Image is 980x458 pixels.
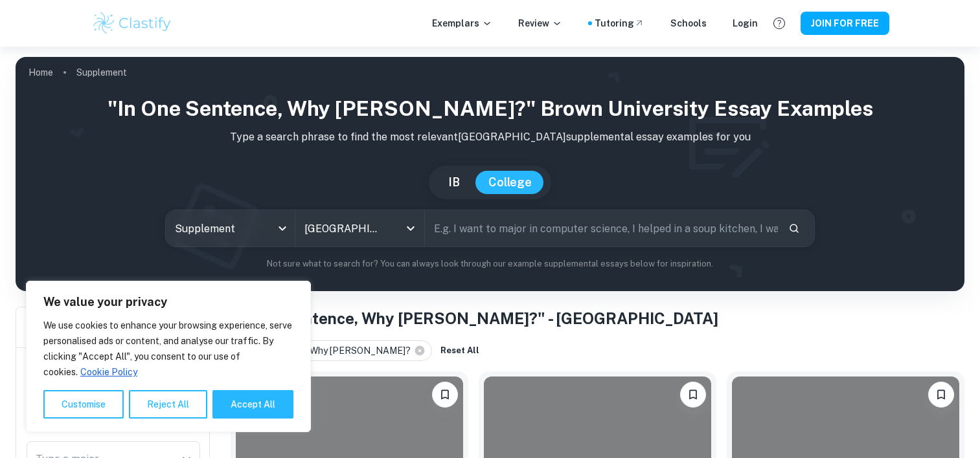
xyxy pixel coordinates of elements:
p: Type a search phrase to find the most relevant [GEOGRAPHIC_DATA] supplemental essay examples for you [26,129,954,145]
p: Exemplars [432,16,492,30]
a: Login [733,16,758,30]
p: Not sure what to search for? You can always look through our example supplemental essays below fo... [26,257,954,270]
h1: "In one sentence, Why [PERSON_NAME]?" Brown University Essay Examples [26,93,954,124]
img: Clastify logo [91,10,174,36]
p: We value your privacy [43,294,293,310]
button: Please log in to bookmark exemplars [432,382,458,408]
button: Open [402,219,420,237]
p: Supplement [76,65,127,80]
button: Accept All [212,390,293,419]
button: Reject All [129,390,207,419]
button: JOIN FOR FREE [801,12,889,35]
button: Please log in to bookmark exemplars [928,382,954,408]
p: Review [518,16,562,30]
div: We value your privacy [26,281,311,432]
a: Tutoring [595,16,644,30]
button: Help and Feedback [768,12,790,34]
button: Search [783,217,805,239]
span: In one sentence, Why [PERSON_NAME]? [239,343,416,358]
div: Supplement [166,210,295,246]
button: Please log in to bookmark exemplars [680,382,706,408]
button: Customise [43,390,124,419]
input: E.g. I want to major in computer science, I helped in a soup kitchen, I want to join the debate t... [425,210,778,246]
h1: "In one sentence, Why [PERSON_NAME]?" - [GEOGRAPHIC_DATA] [231,307,964,330]
button: College [475,171,545,194]
a: Cookie Policy [80,366,138,378]
button: IB [435,171,473,194]
a: Home [28,63,53,82]
p: We use cookies to enhance your browsing experience, serve personalised ads or content, and analys... [43,318,293,380]
img: profile cover [16,57,964,291]
div: In one sentence, Why [PERSON_NAME]? [231,340,432,361]
a: Schools [670,16,707,30]
button: Reset All [437,341,483,360]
